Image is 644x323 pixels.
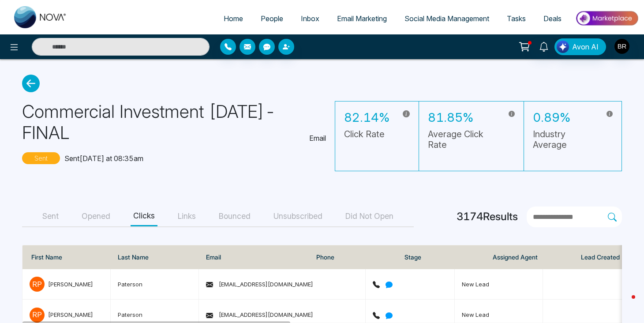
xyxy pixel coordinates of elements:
button: Clicks [131,207,157,226]
span: Email Marketing [337,14,387,23]
span: Home [224,14,243,23]
span: RP[PERSON_NAME] [30,277,103,292]
span: New Lead [462,281,489,288]
button: Opened [79,207,113,226]
img: Lead Flow [557,41,569,53]
span: Social Media Management [404,14,489,23]
a: Deals [535,10,570,27]
div: [PERSON_NAME] [48,310,93,319]
th: Phone [309,245,397,269]
span: Avon AI [572,41,599,52]
h3: 82.14% [344,110,389,125]
h3: 81.85% [428,110,495,125]
h4: 3174 Results [457,210,518,223]
span: [EMAIL_ADDRESS][DOMAIN_NAME] [206,311,313,318]
p: Sent [22,152,60,164]
span: Paterson [118,311,142,318]
span: RP[PERSON_NAME] [30,308,103,323]
p: R P [30,277,45,292]
th: Email [199,245,309,269]
span: [EMAIL_ADDRESS][DOMAIN_NAME] [206,281,313,288]
span: Deals [543,14,562,23]
button: Sent [40,207,61,226]
button: Unsubscribed [271,207,325,226]
img: User Avatar [614,39,629,54]
iframe: Intercom live chat [614,293,635,314]
th: Last Name [111,245,199,269]
span: New Lead [462,311,489,318]
a: Inbox [292,10,328,27]
a: Tasks [498,10,535,27]
button: Did Not Open [343,207,396,226]
img: Nova CRM Logo [14,6,67,28]
p: Sent [DATE] at 08:35am [64,153,143,164]
th: Stage [397,245,486,269]
button: Bounced [216,207,253,226]
button: Links [175,207,198,226]
h5: Average Click Rate [428,129,495,150]
a: Email Marketing [328,10,396,27]
span: People [261,14,283,23]
h1: Commercial Investment [DATE]-FINAL [22,101,303,143]
h5: Industry Average [533,129,593,150]
th: First Name [22,245,111,269]
span: Paterson [118,281,142,288]
a: Social Media Management [396,10,498,27]
span: Tasks [507,14,526,23]
div: [PERSON_NAME] [48,280,93,289]
p: Email [309,133,326,143]
p: R P [30,308,45,323]
a: People [252,10,292,27]
h5: Click Rate [344,129,389,139]
button: Avon AI [554,38,606,55]
th: Assigned Agent [486,245,574,269]
h3: 0.89% [533,110,593,125]
a: Home [215,10,252,27]
img: Market-place.gif [575,8,639,28]
span: Inbox [301,14,319,23]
